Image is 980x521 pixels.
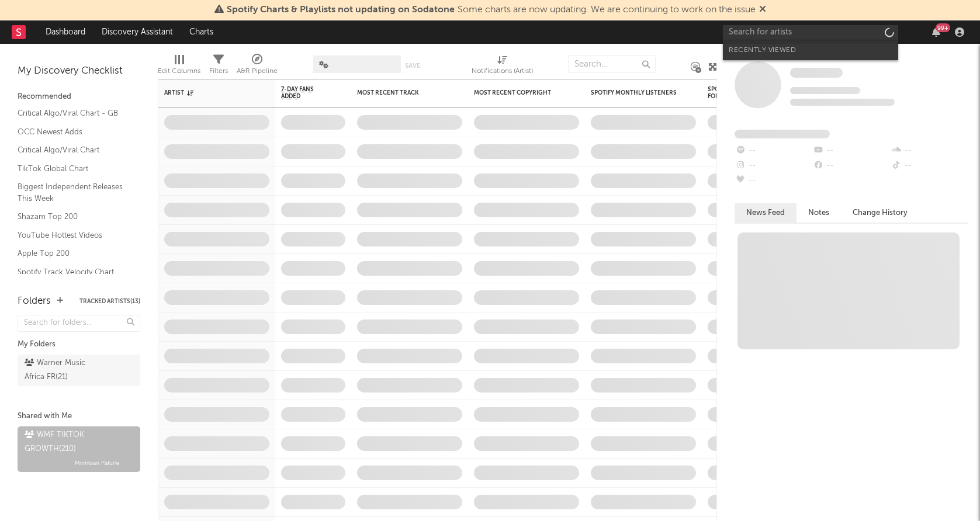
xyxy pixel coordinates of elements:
[936,23,950,32] div: 99 +
[209,64,228,78] div: Filters
[472,50,533,84] div: Notifications (Artist)
[357,89,445,96] div: Most Recent Track
[227,5,756,15] span: : Some charts are now updating. We are continuing to work on the issue
[18,294,51,308] div: Folders
[797,203,841,223] button: Notes
[812,158,890,173] div: --
[735,143,812,158] div: --
[158,64,200,78] div: Edit Columns
[18,266,129,279] a: Spotify Track Velocity Chart
[237,50,278,84] div: A&R Pipeline
[472,64,533,78] div: Notifications (Artist)
[18,180,129,204] a: Biggest Independent Releases This Week
[227,5,455,15] span: Spotify Charts & Playlists not updating on Sodatone
[729,43,892,57] div: Recently Viewed
[18,144,129,157] a: Critical Algo/Viral Chart
[25,356,107,384] div: Warner Music Africa FR ( 21 )
[18,247,129,260] a: Apple Top 200
[891,158,968,173] div: --
[790,67,843,79] a: Some Artist
[723,25,898,40] input: Search for artists
[158,50,200,84] div: Edit Columns
[735,158,812,173] div: --
[281,86,328,100] span: 7-Day Fans Added
[209,50,228,84] div: Filters
[18,210,129,223] a: Shazam Top 200
[18,315,140,332] input: Search for folders...
[735,130,830,138] span: Fans Added by Platform
[18,426,140,472] a: WMF TIKTOK GROWTH(210)Minhloan Paturle
[735,203,797,223] button: News Feed
[18,107,129,120] a: Critical Algo/Viral Chart - GB
[18,126,129,138] a: OCC Newest Adds
[75,456,120,470] span: Minhloan Paturle
[37,20,94,44] a: Dashboard
[568,55,656,73] input: Search...
[164,89,252,96] div: Artist
[18,162,129,175] a: TikTok Global Chart
[18,355,140,386] a: Warner Music Africa FR(21)
[18,90,140,104] div: Recommended
[237,64,278,78] div: A&R Pipeline
[18,64,140,78] div: My Discovery Checklist
[591,89,678,96] div: Spotify Monthly Listeners
[790,87,860,94] span: Tracking Since: [DATE]
[735,173,812,189] div: --
[474,89,562,96] div: Most Recent Copyright
[405,62,420,69] button: Save
[94,20,181,44] a: Discovery Assistant
[812,143,890,158] div: --
[708,86,749,100] div: Spotify Followers
[841,203,919,223] button: Change History
[181,20,221,44] a: Charts
[18,409,140,423] div: Shared with Me
[891,143,968,158] div: --
[790,68,843,78] span: Some Artist
[932,27,940,37] button: 99+
[25,428,130,456] div: WMF TIKTOK GROWTH ( 210 )
[759,5,766,15] span: Dismiss
[790,99,895,106] span: 0 fans last week
[79,298,140,304] button: Tracked Artists(13)
[18,338,140,352] div: My Folders
[18,229,129,242] a: YouTube Hottest Videos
